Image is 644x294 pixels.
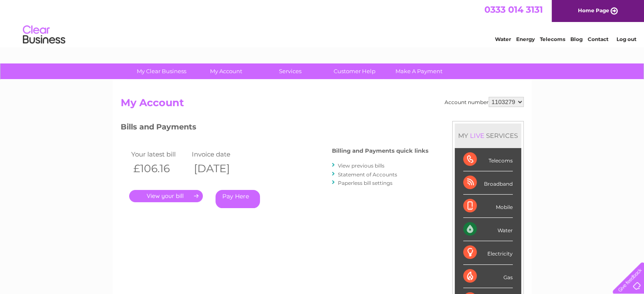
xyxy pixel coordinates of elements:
a: Log out [616,36,636,42]
th: £106.16 [129,160,190,177]
h3: Bills and Payments [121,121,428,136]
div: Electricity [463,241,513,264]
a: Pay Here [216,190,260,208]
a: Water [495,36,511,42]
div: Water [463,218,513,241]
a: Blog [570,36,583,42]
a: Paperless bill settings [338,180,392,186]
div: Mobile [463,195,513,218]
a: My Clear Business [127,63,196,79]
td: Your latest bill [129,148,190,160]
div: MY SERVICES [455,124,521,148]
a: Services [255,63,325,79]
td: Invoice date [190,148,251,160]
a: Make A Payment [384,63,454,79]
a: . [129,190,203,202]
div: Broadband [463,171,513,195]
a: Telecoms [540,36,565,42]
a: 0333 014 3131 [484,4,543,15]
a: Contact [588,36,608,42]
div: Gas [463,265,513,288]
th: [DATE] [190,160,251,177]
div: Account number [445,97,524,107]
div: Telecoms [463,148,513,171]
a: My Account [191,63,261,79]
a: View previous bills [338,162,384,169]
h2: My Account [121,97,524,113]
div: Clear Business is a trading name of Verastar Limited (registered in [GEOGRAPHIC_DATA] No. 3667643... [122,5,522,41]
a: Customer Help [320,63,390,79]
a: Statement of Accounts [338,171,397,178]
h4: Billing and Payments quick links [332,148,428,154]
a: Energy [516,36,535,42]
img: logo.png [22,22,66,48]
div: LIVE [468,132,486,140]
